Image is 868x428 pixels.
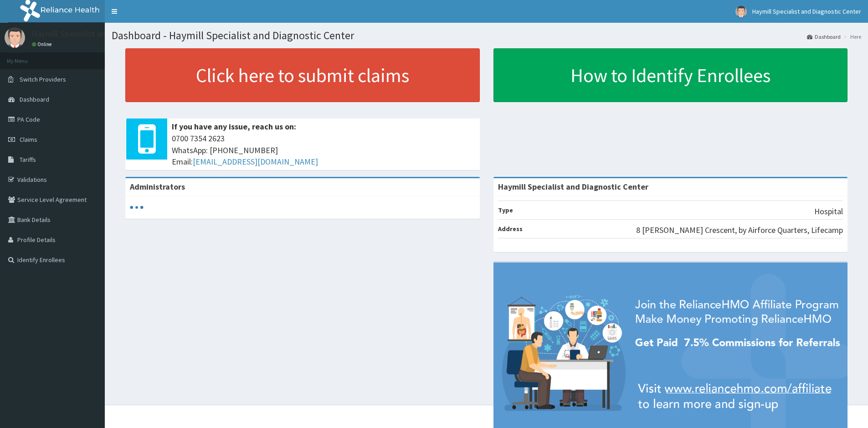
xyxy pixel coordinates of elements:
svg: audio-loading [130,201,144,214]
a: Click here to submit claims [125,48,480,102]
span: 0700 7354 2623 WhatsApp: [PHONE_NUMBER] Email: [172,133,475,168]
p: Hospital [814,206,843,217]
p: Haymill Specialist and Diagnostic Center [32,30,176,38]
span: Haymill Specialist and Diagnostic Center [752,7,861,15]
b: Address [498,225,523,233]
p: 8 [PERSON_NAME] Crescent, by Airforce Quarters, Lifecamp [636,224,843,236]
a: How to Identify Enrollees [493,48,848,102]
li: Here [842,33,861,41]
a: Dashboard [807,33,841,41]
img: User Image [735,6,747,17]
span: Tariffs [20,155,36,164]
img: User Image [5,27,25,48]
b: If you have any issue, reach us on: [172,121,296,132]
span: Switch Providers [20,75,66,83]
h1: Dashboard - Haymill Specialist and Diagnostic Center [112,30,861,41]
a: Online [32,41,54,47]
b: Type [498,206,513,214]
b: Administrators [130,181,185,192]
a: [EMAIL_ADDRESS][DOMAIN_NAME] [193,156,318,167]
strong: Haymill Specialist and Diagnostic Center [498,181,648,192]
span: Claims [20,135,37,144]
span: Dashboard [20,95,49,103]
